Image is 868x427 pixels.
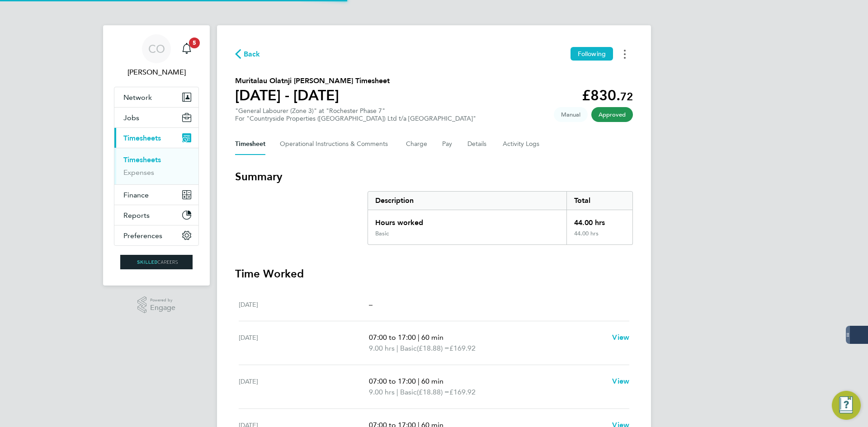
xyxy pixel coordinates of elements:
[123,211,150,220] span: Reports
[239,299,369,310] div: [DATE]
[235,86,390,104] h1: [DATE] - [DATE]
[123,191,149,199] span: Finance
[123,134,161,142] span: Timesheets
[832,391,861,420] button: Engage Resource Center
[189,38,200,48] span: 5
[406,133,428,155] button: Charge
[369,300,373,309] span: –
[400,387,417,398] span: Basic
[148,43,165,55] span: CO
[123,168,154,177] a: Expenses
[244,49,260,60] span: Back
[566,192,632,210] div: Total
[612,333,629,342] span: View
[578,50,606,58] span: Following
[375,230,389,237] div: Basic
[566,230,632,244] div: 44.00 hrs
[150,296,175,304] span: Powered by
[442,133,453,155] button: Pay
[421,333,443,342] span: 60 min
[235,107,476,122] div: "General Labourer (Zone 3)" at "Rochester Phase 7"
[123,93,152,102] span: Network
[369,377,416,385] span: 07:00 to 17:00
[123,155,161,164] a: Timesheets
[467,133,488,155] button: Details
[418,333,420,342] span: |
[369,344,395,352] span: 9.00 hrs
[120,255,193,269] img: skilledcareers-logo-retina.png
[239,332,369,354] div: [DATE]
[114,205,198,225] button: Reports
[114,225,198,245] button: Preferences
[150,304,175,312] span: Engage
[566,210,632,230] div: 44.00 hrs
[114,34,199,78] a: CO[PERSON_NAME]
[582,87,633,104] app-decimal: £830.
[396,388,398,396] span: |
[591,107,633,122] span: This timesheet has been approved.
[571,47,613,61] button: Following
[368,210,566,230] div: Hours worked
[417,344,449,352] span: (£18.88) =
[235,169,633,184] h3: Summary
[421,377,443,385] span: 60 min
[235,133,265,155] button: Timesheet
[178,34,196,63] a: 5
[235,267,633,281] h3: Time Worked
[612,332,629,343] a: View
[114,255,199,269] a: Go to home page
[400,343,417,354] span: Basic
[503,133,541,155] button: Activity Logs
[369,333,416,342] span: 07:00 to 17:00
[417,388,449,396] span: (£18.88) =
[449,388,476,396] span: £169.92
[103,25,210,286] nav: Main navigation
[449,344,476,352] span: £169.92
[612,377,629,385] span: View
[418,377,420,385] span: |
[612,376,629,387] a: View
[368,192,566,210] div: Description
[114,108,198,127] button: Jobs
[114,185,198,205] button: Finance
[235,115,476,122] div: For "Countryside Properties ([GEOGRAPHIC_DATA]) Ltd t/a [GEOGRAPHIC_DATA]"
[396,344,398,352] span: |
[368,191,633,245] div: Summary
[369,388,395,396] span: 9.00 hrs
[620,90,633,103] span: 72
[114,148,198,184] div: Timesheets
[554,107,588,122] span: This timesheet was manually created.
[114,128,198,148] button: Timesheets
[114,87,198,107] button: Network
[137,296,176,314] a: Powered byEngage
[235,75,390,86] h2: Muritalau Olatnji [PERSON_NAME] Timesheet
[123,113,139,122] span: Jobs
[617,47,633,61] button: Timesheets Menu
[239,376,369,398] div: [DATE]
[280,133,392,155] button: Operational Instructions & Comments
[123,231,162,240] span: Preferences
[114,67,199,78] span: Craig O'Donovan
[235,48,260,60] button: Back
